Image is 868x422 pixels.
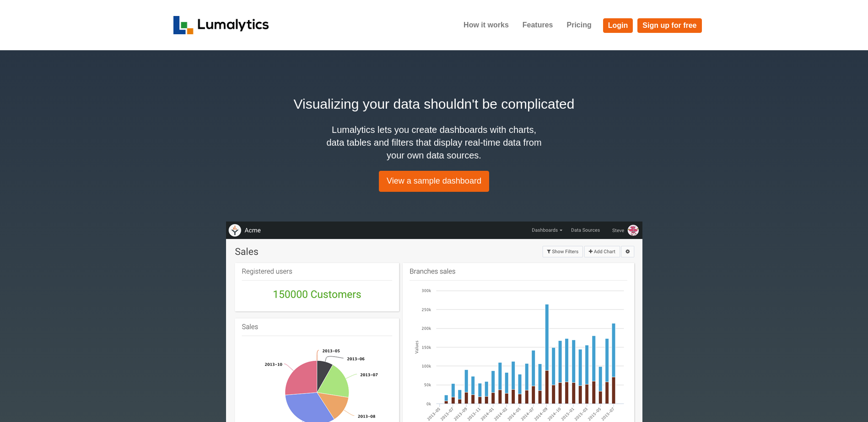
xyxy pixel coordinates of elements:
a: Features [516,14,560,37]
a: How it works [457,14,516,37]
a: View a sample dashboard [379,171,489,192]
img: logo_v2-f34f87db3d4d9f5311d6c47995059ad6168825a3e1eb260e01c8041e89355404.png [173,16,269,34]
a: Login [603,18,633,33]
a: Sign up for free [637,18,701,33]
h2: Visualizing your data shouldn't be complicated [173,94,695,114]
a: Pricing [560,14,598,37]
h4: Lumalytics lets you create dashboards with charts, data tables and filters that display real-time... [324,123,544,162]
